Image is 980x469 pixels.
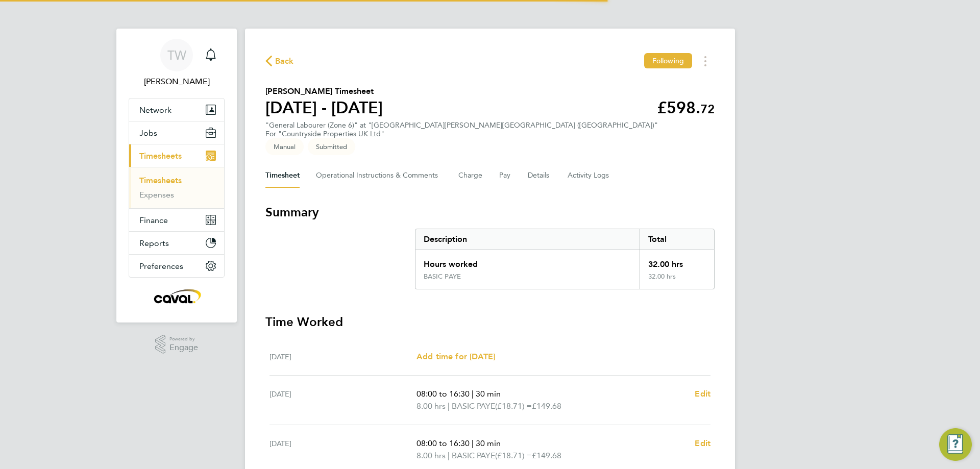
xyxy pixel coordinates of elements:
span: Reports [139,238,169,248]
button: Reports [129,232,224,254]
span: Powered by [169,335,198,343]
button: Pay [499,163,511,188]
span: 8.00 hrs [416,451,446,460]
div: Total [640,229,714,250]
div: Hours worked [415,250,640,273]
span: Engage [169,343,198,352]
h3: Summary [265,204,715,220]
h3: Time Worked [265,314,715,330]
span: Add time for [DATE] [416,352,495,361]
span: £149.68 [532,451,561,460]
button: Back [265,55,294,67]
span: (£18.71) = [495,451,532,460]
button: Charge [458,163,483,188]
a: Go to home page [129,288,225,304]
span: Tim Wells [129,76,225,88]
button: Activity Logs [568,163,610,188]
a: Powered byEngage [155,335,199,354]
button: Finance [129,209,224,231]
div: 32.00 hrs [640,273,714,289]
span: Jobs [139,128,157,138]
span: 08:00 to 16:30 [416,438,470,448]
button: Timesheet [265,163,300,188]
span: This timesheet is Submitted. [308,138,355,155]
div: BASIC PAYE [424,273,461,281]
span: £149.68 [532,401,561,411]
img: caval-logo-retina.png [151,288,202,304]
button: Timesheets [129,144,224,167]
span: | [472,438,474,448]
span: Preferences [139,261,183,271]
button: Operational Instructions & Comments [316,163,442,188]
div: Timesheets [129,167,224,208]
button: Details [528,163,551,188]
button: Network [129,98,224,121]
span: 72 [700,102,715,116]
button: Following [644,53,692,68]
span: BASIC PAYE [452,400,495,412]
a: Edit [695,388,710,400]
div: For "Countryside Properties UK Ltd" [265,130,658,138]
div: "General Labourer (Zone 6)" at "[GEOGRAPHIC_DATA][PERSON_NAME][GEOGRAPHIC_DATA] ([GEOGRAPHIC_DATA])" [265,121,658,138]
span: Timesheets [139,151,182,161]
span: 8.00 hrs [416,401,446,411]
app-decimal: £598. [657,98,715,117]
span: | [448,451,450,460]
div: Description [415,229,640,250]
span: Edit [695,389,710,399]
button: Timesheets Menu [696,53,715,69]
a: Timesheets [139,176,182,185]
span: BASIC PAYE [452,450,495,462]
span: | [448,401,450,411]
h1: [DATE] - [DATE] [265,97,383,118]
a: Edit [695,437,710,450]
a: Expenses [139,190,174,200]
span: Edit [695,438,710,448]
span: Following [652,56,684,65]
button: Engage Resource Center [939,428,972,461]
span: (£18.71) = [495,401,532,411]
div: 32.00 hrs [640,250,714,273]
span: | [472,389,474,399]
div: [DATE] [269,437,416,462]
button: Jobs [129,121,224,144]
h2: [PERSON_NAME] Timesheet [265,85,383,97]
a: TW[PERSON_NAME] [129,39,225,88]
div: Summary [415,229,715,289]
span: Finance [139,215,168,225]
span: This timesheet was manually created. [265,138,304,155]
span: Network [139,105,171,115]
a: Add time for [DATE] [416,351,495,363]
span: TW [167,48,186,62]
span: Back [275,55,294,67]
nav: Main navigation [116,29,237,323]
span: 30 min [476,438,501,448]
button: Preferences [129,255,224,277]
span: 08:00 to 16:30 [416,389,470,399]
span: 30 min [476,389,501,399]
div: [DATE] [269,351,416,363]
div: [DATE] [269,388,416,412]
